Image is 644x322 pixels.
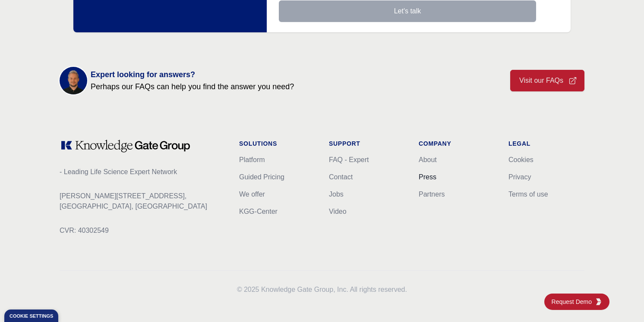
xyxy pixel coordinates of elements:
[508,156,534,163] a: Cookies
[60,284,584,295] p: 2025 Knowledge Gate Group, Inc. All rights reserved.
[91,81,294,93] span: Perhaps our FAQs can help you find the answer you need?
[239,139,315,148] h1: Solutions
[239,156,265,163] a: Platform
[239,191,265,198] a: We offer
[419,191,445,198] a: Partners
[552,297,595,306] span: Request Demo
[508,191,548,198] a: Terms of use
[91,69,294,81] span: Expert looking for answers?
[60,225,225,236] p: CVR: 40302549
[544,294,609,310] a: Request DemoKGG
[9,314,53,319] div: Cookie settings
[60,167,225,177] p: - Leading Life Science Expert Network
[329,191,344,198] a: Jobs
[237,286,242,293] span: ©
[595,298,602,305] img: KGG
[419,139,495,148] h1: Company
[279,0,536,22] button: Let's talk
[601,281,644,322] iframe: Chat Widget
[329,156,369,163] a: FAQ - Expert
[419,156,437,163] a: About
[419,173,436,181] a: Press
[239,173,284,181] a: Guided Pricing
[329,139,405,148] h1: Support
[60,67,87,94] img: KOL management, KEE, Therapy area experts
[329,208,347,215] a: Video
[508,139,584,148] h1: Legal
[60,191,225,212] p: [PERSON_NAME][STREET_ADDRESS], [GEOGRAPHIC_DATA], [GEOGRAPHIC_DATA]
[510,70,584,91] a: Visit our FAQs
[239,208,278,215] a: KGG-Center
[329,173,353,181] a: Contact
[508,173,531,181] a: Privacy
